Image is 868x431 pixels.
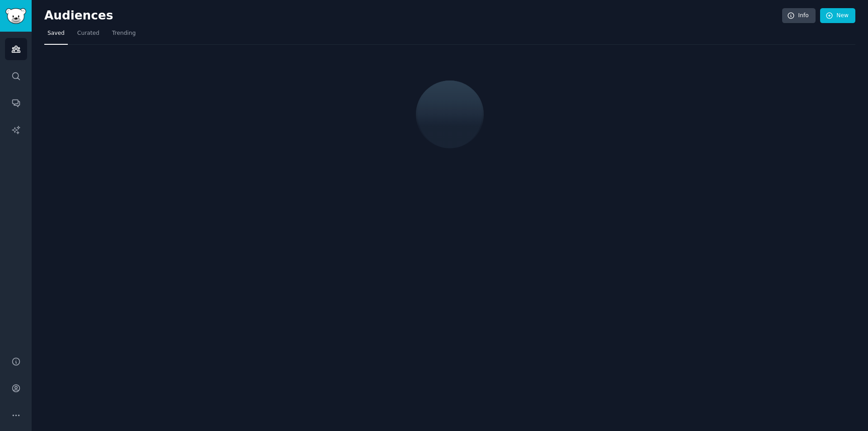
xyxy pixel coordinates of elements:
[47,29,65,38] span: Saved
[820,8,855,24] a: New
[109,26,139,45] a: Trending
[44,9,782,23] h2: Audiences
[112,29,136,38] span: Trending
[5,8,26,24] img: GummySearch logo
[77,29,99,38] span: Curated
[74,26,103,45] a: Curated
[44,26,68,45] a: Saved
[782,8,816,24] a: Info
